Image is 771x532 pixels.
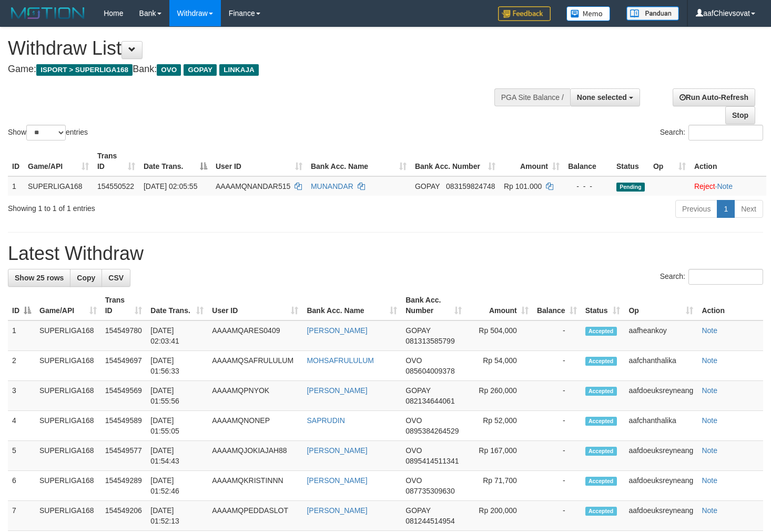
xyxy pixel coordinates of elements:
td: - [533,471,581,501]
td: 6 [8,471,35,501]
span: None selected [577,93,627,102]
a: Next [734,200,763,218]
th: Trans ID: activate to sort column ascending [93,146,139,176]
td: [DATE] 01:52:46 [146,471,208,501]
td: 154549589 [101,411,147,441]
a: Note [702,416,717,425]
span: Copy 085604009378 to clipboard [405,367,454,375]
label: Search: [660,125,763,140]
td: 154549569 [101,381,147,411]
td: Rp 504,000 [466,320,532,351]
td: SUPERLIGA168 [35,320,101,351]
a: [PERSON_NAME] [307,446,367,455]
td: aafchanthalika [624,351,697,381]
a: Note [702,326,717,335]
h4: Game: Bank: [8,64,503,75]
td: - [533,320,581,351]
th: Bank Acc. Number: activate to sort column ascending [401,290,466,320]
td: aafheankoy [624,320,697,351]
a: Show 25 rows [8,269,70,287]
td: Rp 52,000 [466,411,532,441]
span: OVO [405,476,422,485]
span: Pending [616,183,645,192]
span: Copy 0895384264529 to clipboard [405,427,459,435]
td: - [533,351,581,381]
td: AAAAMQPEDDASLOT [208,501,302,531]
a: Note [702,446,717,455]
span: GOPAY [405,326,430,335]
td: [DATE] 02:03:41 [146,320,208,351]
td: 1 [8,176,24,196]
td: 154549780 [101,320,147,351]
td: 4 [8,411,35,441]
th: Op: activate to sort column ascending [624,290,697,320]
td: AAAAMQKRISTINNN [208,471,302,501]
span: Accepted [585,357,617,366]
td: 154549206 [101,501,147,531]
th: Trans ID: activate to sort column ascending [101,290,147,320]
a: 1 [717,200,735,218]
td: 1 [8,320,35,351]
a: MOHSAFRULULUM [307,356,374,365]
td: aafchanthalika [624,411,697,441]
td: 2 [8,351,35,381]
span: AAAAMQNANDAR515 [216,182,290,190]
span: Accepted [585,327,617,336]
select: Showentries [26,125,66,140]
span: Accepted [585,507,617,516]
td: 3 [8,381,35,411]
a: [PERSON_NAME] [307,326,367,335]
a: Stop [725,106,755,124]
span: CSV [108,274,124,282]
div: Showing 1 to 1 of 1 entries [8,199,313,214]
span: ISPORT > SUPERLIGA168 [36,64,133,76]
span: Copy 083159824748 to clipboard [446,182,495,190]
td: SUPERLIGA168 [35,501,101,531]
td: 154549697 [101,351,147,381]
span: LINKAJA [219,64,259,76]
th: Date Trans.: activate to sort column ascending [146,290,208,320]
span: [DATE] 02:05:55 [144,182,197,190]
td: SUPERLIGA168 [24,176,93,196]
td: · [690,176,766,196]
input: Search: [688,269,763,285]
td: AAAAMQARES0409 [208,320,302,351]
a: Reject [694,182,715,190]
a: Previous [675,200,717,218]
h1: Withdraw List [8,38,503,59]
img: Feedback.jpg [498,6,551,21]
span: GOPAY [184,64,217,76]
td: - [533,501,581,531]
td: [DATE] 01:55:05 [146,411,208,441]
td: 154549577 [101,441,147,471]
label: Search: [660,269,763,285]
td: 5 [8,441,35,471]
a: Note [702,386,717,395]
th: Action [690,146,766,176]
td: - [533,441,581,471]
td: SUPERLIGA168 [35,411,101,441]
td: - [533,411,581,441]
span: GOPAY [405,386,430,395]
label: Show entries [8,125,88,140]
th: Balance [564,146,612,176]
span: OVO [405,356,422,365]
a: [PERSON_NAME] [307,476,367,485]
td: [DATE] 01:56:33 [146,351,208,381]
th: Bank Acc. Name: activate to sort column ascending [307,146,411,176]
td: aafdoeuksreyneang [624,501,697,531]
div: - - - [568,181,608,192]
a: Run Auto-Refresh [673,88,755,106]
span: Copy 0895414511341 to clipboard [405,457,459,465]
span: Copy 087735309630 to clipboard [405,487,454,495]
th: Op: activate to sort column ascending [649,146,690,176]
span: 154550522 [97,182,134,190]
th: Amount: activate to sort column ascending [500,146,564,176]
a: SAPRUDIN [307,416,344,425]
span: GOPAY [405,506,430,515]
td: SUPERLIGA168 [35,381,101,411]
td: AAAAMQPNYOK [208,381,302,411]
div: PGA Site Balance / [494,88,570,106]
th: ID: activate to sort column descending [8,290,35,320]
th: Balance: activate to sort column ascending [533,290,581,320]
